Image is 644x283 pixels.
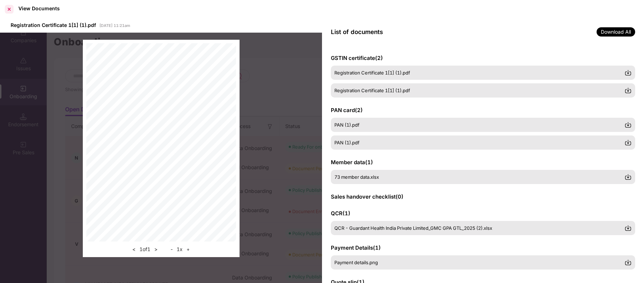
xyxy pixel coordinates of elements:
span: PAN (1).pdf [334,140,360,145]
div: View Documents [18,5,60,11]
span: Download All [597,27,635,37]
img: svg+xml;base64,PHN2ZyBpZD0iRG93bmxvYWQtMzJ4MzIiIHhtbG5zPSJodHRwOi8vd3d3LnczLm9yZy8yMDAwL3N2ZyIgd2... [625,259,632,266]
span: Sales handover checklist ( 0 ) [331,193,403,200]
button: + [184,245,192,254]
span: Member data ( 1 ) [331,159,373,166]
span: QCR ( 1 ) [331,210,350,217]
span: Payment details.png [334,260,378,265]
span: PAN card ( 2 ) [331,107,363,113]
span: Registration Certificate 1[1] (1).pdf [334,70,410,76]
div: 1 of 1 [130,245,160,254]
img: svg+xml;base64,PHN2ZyBpZD0iRG93bmxvYWQtMzJ4MzIiIHhtbG5zPSJodHRwOi8vd3d3LnczLm9yZy8yMDAwL3N2ZyIgd2... [625,224,632,232]
span: List of documents [331,28,383,35]
img: svg+xml;base64,PHN2ZyBpZD0iRG93bmxvYWQtMzJ4MzIiIHhtbG5zPSJodHRwOi8vd3d3LnczLm9yZy8yMDAwL3N2ZyIgd2... [625,87,632,94]
span: Payment Details ( 1 ) [331,244,381,251]
button: - [168,245,175,254]
span: GSTIN certificate ( 2 ) [331,55,383,61]
span: 73 member data.xlsx [334,174,379,180]
span: Registration Certificate 1[1] (1).pdf [334,88,410,93]
button: < [130,245,138,254]
img: svg+xml;base64,PHN2ZyBpZD0iRG93bmxvYWQtMzJ4MzIiIHhtbG5zPSJodHRwOi8vd3d3LnczLm9yZy8yMDAwL3N2ZyIgd2... [625,121,632,128]
span: Registration Certificate 1[1] (1).pdf [11,22,96,28]
div: 1 x [168,245,192,254]
button: > [152,245,160,254]
img: svg+xml;base64,PHN2ZyBpZD0iRG93bmxvYWQtMzJ4MzIiIHhtbG5zPSJodHRwOi8vd3d3LnczLm9yZy8yMDAwL3N2ZyIgd2... [625,69,632,76]
span: [DATE] 11:21am [99,23,130,28]
span: QCR - Guardant Health India Private Limited_GMC GPA GTL_2025 (2).xlsx [334,225,492,231]
img: svg+xml;base64,PHN2ZyBpZD0iRG93bmxvYWQtMzJ4MzIiIHhtbG5zPSJodHRwOi8vd3d3LnczLm9yZy8yMDAwL3N2ZyIgd2... [625,139,632,146]
img: svg+xml;base64,PHN2ZyBpZD0iRG93bmxvYWQtMzJ4MzIiIHhtbG5zPSJodHRwOi8vd3d3LnczLm9yZy8yMDAwL3N2ZyIgd2... [625,173,632,181]
span: PAN (1).pdf [334,122,360,128]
